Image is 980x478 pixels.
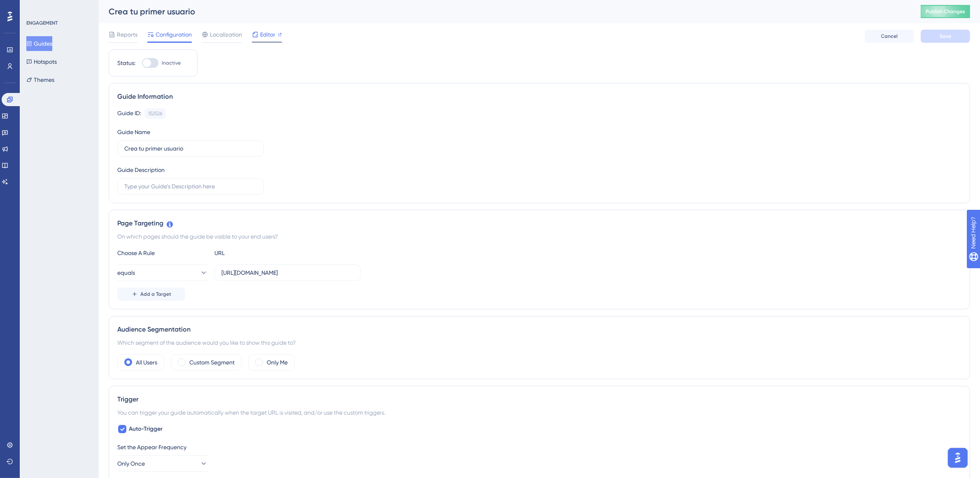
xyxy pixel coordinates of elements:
div: Audience Segmentation [117,325,961,334]
span: Inactive [162,60,181,66]
label: Only Me [267,357,288,367]
div: 152526 [148,110,162,117]
span: Need Help? [19,2,51,12]
div: You can trigger your guide automatically when the target URL is visited, and/or use the custom tr... [117,408,961,418]
div: Guide ID: [117,108,141,119]
span: Reports [117,30,137,39]
div: Page Targeting [117,218,961,228]
button: Hotspots [26,54,57,69]
button: Save [921,30,970,43]
div: Guide Name [117,127,150,137]
input: yourwebsite.com/path [221,268,354,277]
span: Localization [210,30,242,39]
button: Only Once [117,455,208,472]
div: Guide Description [117,165,165,175]
input: Type your Guide’s Name here [124,144,257,153]
span: Editor [260,30,275,39]
input: Type your Guide’s Description here [124,182,257,191]
div: URL [214,248,305,258]
div: Choose A Rule [117,248,208,258]
div: Which segment of the audience would you like to show this guide to? [117,338,961,348]
button: Themes [26,72,54,87]
span: Only Once [117,459,145,469]
div: Status: [117,58,135,68]
span: Publish Changes [926,8,965,15]
button: Add a Target [117,288,185,301]
div: Set the Appear Frequency [117,442,961,452]
div: Trigger [117,394,961,404]
button: equals [117,265,208,281]
span: Configuration [156,30,192,39]
label: All Users [136,357,157,367]
iframe: UserGuiding AI Assistant Launcher [945,446,970,470]
div: Guide Information [117,92,961,102]
span: equals [117,268,135,278]
span: Auto-Trigger [129,424,163,434]
button: Cancel [865,30,914,43]
div: ENGAGEMENT [26,20,58,26]
div: Crea tu primer usuario [109,6,900,17]
span: Cancel [881,33,898,39]
span: Add a Target [140,291,171,297]
label: Custom Segment [189,357,235,367]
span: Save [940,33,951,39]
div: On which pages should the guide be visible to your end users? [117,232,961,241]
button: Guides [26,36,52,51]
button: Publish Changes [921,5,970,18]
